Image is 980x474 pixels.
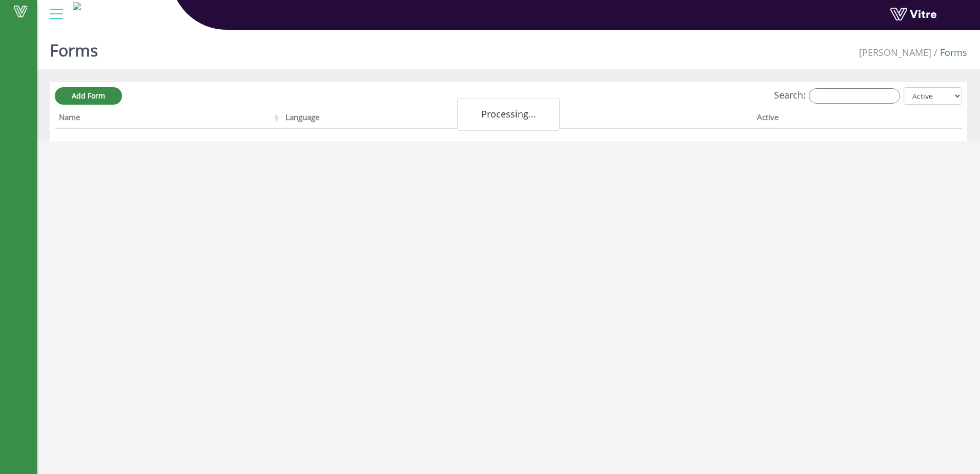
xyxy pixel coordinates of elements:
span: Add Form [72,91,105,101]
th: Language [281,109,518,129]
label: Search: [774,88,900,104]
img: a5b1377f-0224-4781-a1bb-d04eb42a2f7a.jpg [73,2,81,10]
span: 379 [859,46,931,58]
th: Company [519,109,753,129]
div: Processing... [457,98,560,131]
li: Forms [931,46,967,60]
th: Name [55,109,281,129]
a: Add Form [55,87,122,105]
h1: Forms [50,26,98,69]
th: Active [753,109,916,129]
input: Search: [809,88,900,104]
